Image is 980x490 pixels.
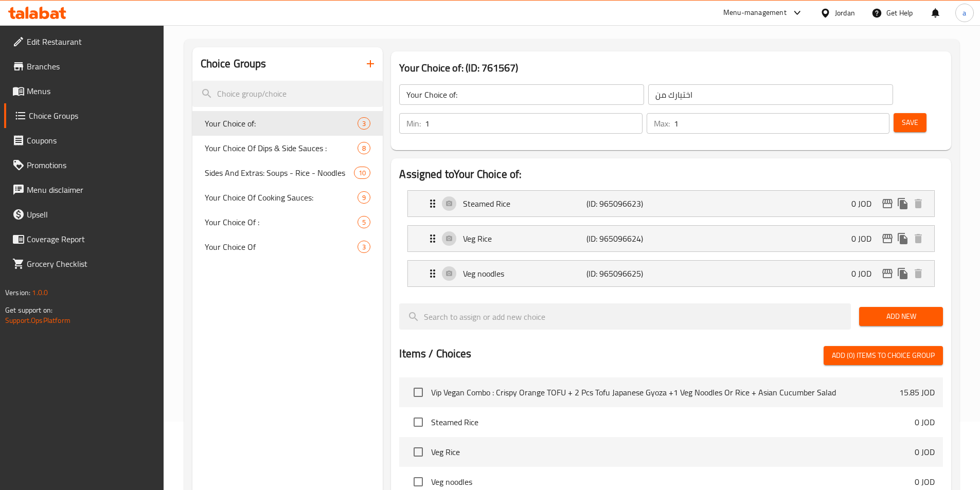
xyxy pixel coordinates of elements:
div: Expand [408,191,934,216]
p: (ID: 965096625) [586,267,669,280]
span: Upsell [27,208,155,221]
li: Expand [399,186,943,221]
div: Sides And Extras: Soups - Rice - Noodles10 [192,160,383,185]
span: Version: [5,286,30,299]
h2: Items / Choices [399,346,471,361]
input: search [399,303,851,330]
div: Jordan [835,7,855,19]
span: Coupons [27,134,155,147]
button: delete [911,196,926,211]
button: delete [911,266,926,281]
span: Vip Vegan Combo : Crispy Orange TOFU + 2 Pcs Tofu Japanese Gyoza +1 Veg Noodles Or Rice + Asian C... [431,386,899,398]
span: Branches [27,60,155,72]
button: Save [894,113,926,132]
span: Select choice [407,411,429,433]
a: Menus [4,79,164,103]
p: 0 JOD [915,446,935,458]
div: Choices [358,117,370,130]
span: Select choice [407,382,429,403]
p: 15.85 JOD [899,386,935,398]
div: Choices [358,241,370,253]
span: Menu disclaimer [27,184,155,196]
p: Veg Rice [463,232,586,245]
a: Coverage Report [4,227,164,251]
span: Sides And Extras: Soups - Rice - Noodles [205,167,354,179]
button: duplicate [895,196,911,211]
a: Branches [4,54,164,79]
div: Your Choice Of Cooking Sauces:9 [192,185,383,210]
span: Save [902,116,918,129]
span: 3 [358,119,370,129]
span: 10 [354,168,370,178]
div: Expand [408,226,934,251]
span: Your Choice Of [205,241,358,253]
div: Expand [408,261,934,286]
li: Expand [399,221,943,256]
span: Choice Groups [29,110,155,122]
span: 5 [358,217,370,227]
div: Choices [354,167,370,179]
span: Veg noodles [431,476,915,488]
h3: Your Choice of: (ID: 761567) [399,60,943,76]
h2: Choice Groups [201,56,266,71]
div: Choices [358,191,370,204]
div: Menu-management [723,7,787,19]
span: Add (0) items to choice group [832,349,935,362]
span: 8 [358,143,370,153]
p: (ID: 965096623) [586,197,669,210]
span: Veg Rice [431,446,915,458]
h2: Assigned to Your Choice of: [399,167,943,182]
span: Grocery Checklist [27,258,155,270]
span: Your Choice Of Cooking Sauces: [205,191,358,204]
div: Choices [358,142,370,154]
p: (ID: 965096624) [586,232,669,245]
button: duplicate [895,231,911,246]
div: Your Choice Of Dips & Side Sauces :8 [192,136,383,160]
a: Support.OpsPlatform [5,314,70,327]
button: Add New [859,307,943,326]
span: Add New [867,310,935,323]
a: Menu disclaimer [4,177,164,202]
button: edit [880,231,895,246]
span: Steamed Rice [431,416,915,428]
div: Choices [358,216,370,228]
span: Promotions [27,159,155,171]
a: Edit Restaurant [4,29,164,54]
span: Your Choice Of : [205,216,358,228]
button: Add (0) items to choice group [824,346,943,365]
div: Your Choice of:3 [192,111,383,136]
a: Choice Groups [4,103,164,128]
p: 0 JOD [851,197,880,210]
input: search [192,81,383,107]
a: Promotions [4,153,164,177]
span: Menus [27,85,155,97]
p: Max: [654,117,670,130]
span: Your Choice of: [205,117,358,130]
button: edit [880,266,895,281]
a: Upsell [4,202,164,227]
a: Coupons [4,128,164,153]
button: edit [880,196,895,211]
li: Expand [399,256,943,291]
p: Steamed Rice [463,197,586,210]
p: 0 JOD [915,416,935,428]
p: Veg noodles [463,267,586,280]
p: 0 JOD [851,267,880,280]
span: 3 [358,242,370,252]
p: 0 JOD [851,232,880,245]
span: Get support on: [5,303,52,317]
button: duplicate [895,266,911,281]
span: 1.0.0 [32,286,48,299]
span: Your Choice Of Dips & Side Sauces : [205,142,358,154]
button: delete [911,231,926,246]
span: Edit Restaurant [27,35,155,48]
p: Min: [406,117,421,130]
span: 9 [358,193,370,203]
span: Select choice [407,441,429,463]
a: Grocery Checklist [4,251,164,276]
div: Your Choice Of :5 [192,210,383,234]
span: Coverage Report [27,233,155,245]
p: 0 JOD [915,476,935,488]
span: a [963,7,966,19]
div: Your Choice Of3 [192,234,383,259]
